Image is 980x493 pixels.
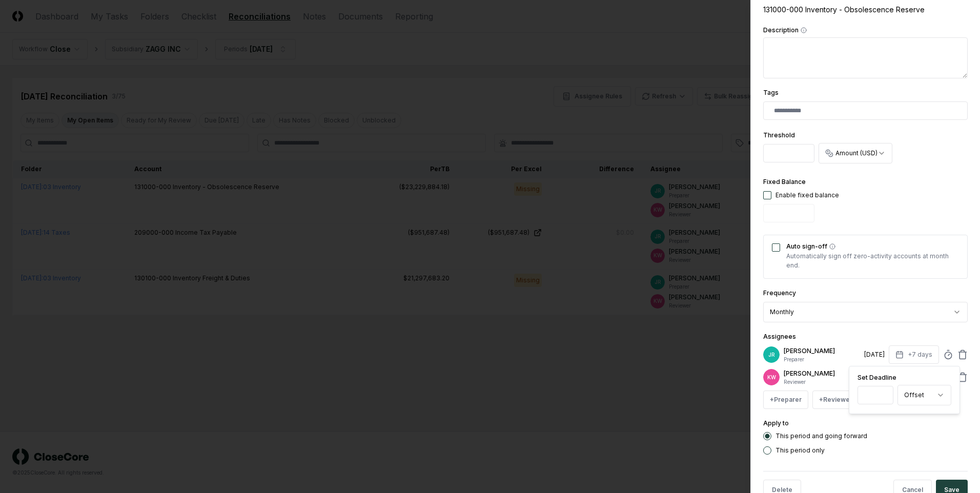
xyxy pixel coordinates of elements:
[784,369,860,378] p: [PERSON_NAME]
[763,131,795,139] label: Threshold
[784,356,860,363] p: Preparer
[775,191,839,200] div: Enable fixed balance
[784,346,860,356] p: [PERSON_NAME]
[763,419,789,427] label: Apply to
[784,378,860,386] p: Reviewer
[763,178,806,186] label: Fixed Balance
[889,345,939,364] button: +7 days
[767,374,776,381] span: KW
[763,27,968,33] label: Description
[829,243,835,250] button: Auto sign-off
[864,350,885,359] div: [DATE]
[763,333,796,340] label: Assignees
[857,375,951,381] label: Set Deadline
[775,447,825,454] label: This period only
[786,243,959,250] label: Auto sign-off
[763,391,808,409] button: +Preparer
[768,351,775,359] span: JR
[775,433,867,439] label: This period and going forward
[763,89,779,96] label: Tags
[763,4,968,15] div: 131000-000 Inventory - Obsolescence Reserve
[812,391,859,409] button: +Reviewer
[786,252,959,270] p: Automatically sign off zero-activity accounts at month end.
[801,27,807,33] button: Description
[763,289,796,297] label: Frequency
